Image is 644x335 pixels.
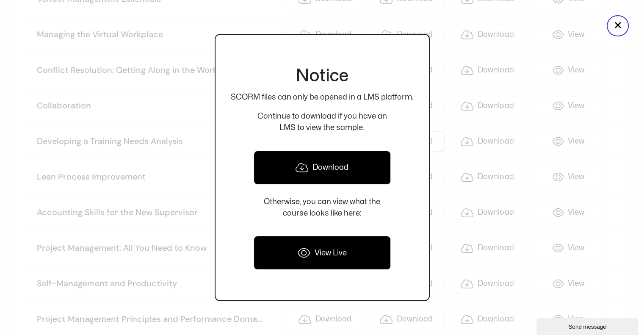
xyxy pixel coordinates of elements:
p: Otherwise, you can view what the course looks like here: [231,196,414,219]
button: Close popup [607,15,629,36]
p: SCORM files can only be opened in a LMS platform. [231,91,414,103]
a: View Live [254,236,391,270]
h2: Notice [231,65,414,87]
iframe: chat widget [536,316,640,335]
p: Continue to download if you have an LMS to view the sample. [231,111,414,133]
a: Download [254,151,391,185]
